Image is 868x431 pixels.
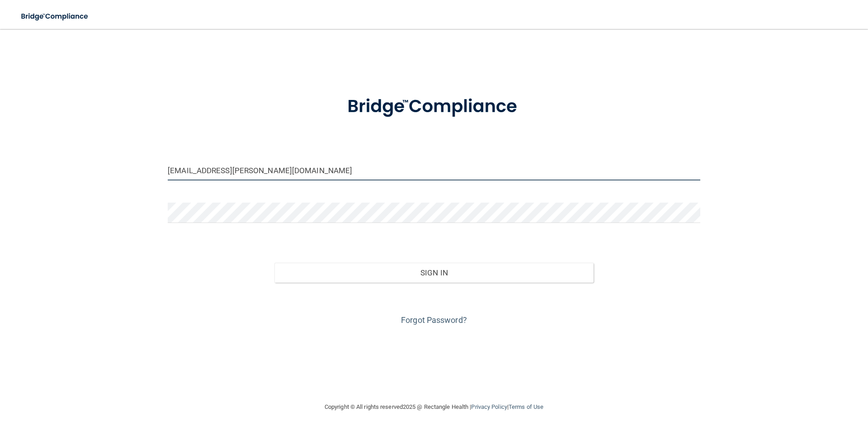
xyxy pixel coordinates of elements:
div: Copyright © All rights reserved 2025 @ Rectangle Health | | [269,393,599,422]
button: Sign In [274,263,594,283]
input: Email [168,160,700,180]
img: bridge_compliance_login_screen.278c3ca4.svg [14,7,97,26]
a: Forgot Password? [401,315,467,325]
a: Terms of Use [509,403,543,410]
a: Privacy Policy [471,403,507,410]
img: bridge_compliance_login_screen.278c3ca4.svg [329,83,539,130]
